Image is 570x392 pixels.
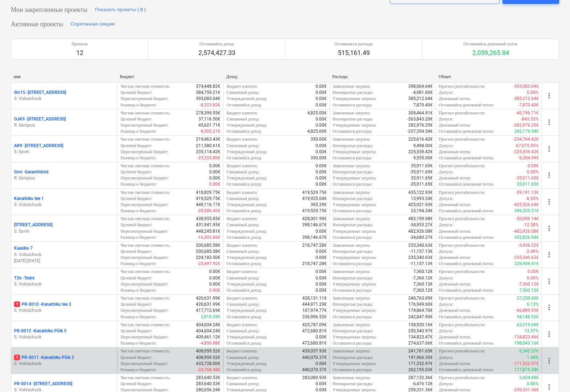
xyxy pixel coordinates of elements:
p: Денежный поток : [439,228,471,234]
p: Непокрытые расходы : [333,222,373,228]
p: -35,911.65€ [410,181,433,187]
p: 350.00€ [311,136,327,142]
p: Утвержденный доход : [226,255,267,261]
div: Sin15 -[STREET_ADDRESS]S. Voloschuck [14,90,114,102]
p: S. Voloschuck [14,334,114,340]
p: Связанный доход : [226,222,259,228]
p: Чистая сметная стоимость : [120,163,170,169]
p: Оставшийся доход : [226,261,262,267]
p: Прогноз рентабельности : [439,190,486,196]
p: -67,075.55% [515,143,539,149]
button: Показать проекты ( 0 ) [93,4,148,15]
p: 0.00€ [316,169,327,175]
p: S. Voloschuck [14,96,114,102]
div: Расходы [332,74,433,79]
p: Непокрытые расходы : [333,90,373,96]
p: 242,179.54€ [514,128,539,135]
p: 0.00€ [209,175,220,181]
p: Чистая сметная стоимость : [120,136,170,142]
p: Оставшиеся расходы [334,41,373,47]
p: Утвержденный доход : [226,149,267,155]
p: 0.00€ [316,83,327,90]
p: 0.00€ [209,169,220,175]
p: 218,747.28€ [302,261,327,267]
p: Оставшийся доход : [226,208,262,214]
p: Бюджет клиента : [226,190,258,196]
p: -482,926.08€ [513,228,539,234]
p: 431,941.95€ [196,222,220,228]
p: 224,183.50€ [196,255,220,261]
p: Пересмотренный бюджет : [120,149,169,155]
p: 418,829.75€ [196,190,220,196]
p: 0.00€ [316,96,327,102]
p: Заявленные затраты : [333,216,371,222]
span: more_vert [545,171,553,179]
p: 7,360.12€ [413,269,433,275]
p: OJK9 - [STREET_ADDRESS] [14,116,66,122]
p: Непокрытые расходы : [333,116,373,122]
p: Утвержденные затраты : [333,149,377,155]
p: Допуск : [439,169,454,175]
div: AR9 -[STREET_ADDRESS]S. Savin [14,143,114,155]
p: Оставшиеся расходы : [333,234,372,241]
p: 278,399.55€ [196,110,220,116]
p: 0.00€ [316,102,327,108]
p: 4,825.00€ [307,128,327,135]
p: Чистая сметная стоимость : [120,216,170,222]
p: Допуск : [439,196,454,202]
p: -11,157.13€ [410,261,433,267]
p: 398,146.67€ [302,234,327,241]
span: more_vert [545,145,553,153]
p: Связанный доход : [226,116,259,122]
p: Целевой бюджет : [120,90,152,96]
p: 235,340.63€ [408,255,433,261]
p: S. Savin [14,149,114,155]
p: Оставшиеся расходы : [333,181,372,187]
p: Бюджет клиента : [226,163,258,169]
p: -425,526.64€ [513,202,539,208]
p: 0.00€ [528,163,539,169]
p: Оставшиеся расходы : [333,261,372,267]
p: Оставшийся денежный поток : [439,261,494,267]
p: Утвержденные затраты : [333,96,377,102]
p: 309,464.91€ [408,110,433,116]
p: -16,303.86€ [197,234,220,241]
span: more_vert [545,91,553,100]
p: -6.95% [526,196,539,202]
p: 435,122.93€ [408,190,433,196]
p: 419,529.75€ [302,208,327,214]
p: AR9 - [STREET_ADDRESS] [14,143,63,149]
p: -40,796.71€ [516,110,539,116]
p: -845.53% [521,116,539,122]
div: Спрятанная секция [71,20,115,28]
p: Kaasiku 7 [14,245,33,251]
p: -23,533.80€ [197,155,220,161]
p: Оставшийся доход [198,41,235,47]
p: 2,574,427.33 [198,49,235,57]
p: Пересмотренный бюджет : [120,122,169,128]
p: Целевой бюджет : [120,116,152,122]
p: Бюджет клиента : [226,242,258,249]
div: Kaasiku 7S. Voloschuck[DATE]-[DATE] [14,245,114,264]
p: Оставшиеся расходы : [333,208,372,214]
p: Бюджет клиента : [226,269,258,275]
p: Разница в бюджете : [120,102,157,108]
p: 12 [72,49,88,57]
p: Пересмотренный бюджет : [120,96,169,102]
p: [DATE] - [DATE] [14,258,114,264]
p: Бюджет клиента : [226,110,258,116]
p: Оставшийся доход : [226,155,262,161]
div: Общее [438,74,539,79]
p: Утвержденный доход : [226,96,267,102]
p: Оставшийся доход : [226,128,262,135]
p: Пересмотренный бюджет : [120,228,169,234]
p: 0.00€ [316,249,327,255]
p: 0.00€ [316,269,327,275]
p: Прогноз рентабельности : [439,83,486,90]
p: Чистая сметная стоимость : [120,190,170,196]
div: PR-0012 -Kanarbiku Põik 5S. Voloschuck [14,328,114,340]
p: 0.00€ [316,228,327,234]
p: 225,616.42€ [408,136,433,142]
p: -263,843.20€ [407,116,433,122]
p: 7,870.40€ [413,102,433,108]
